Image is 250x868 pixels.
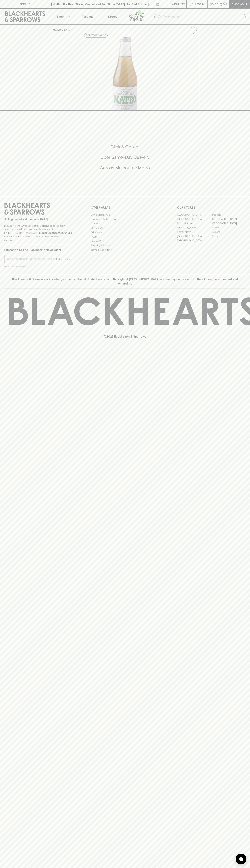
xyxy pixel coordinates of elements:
[211,225,246,230] a: Fitzroy
[172,2,185,6] p: Wishlist
[7,277,243,286] p: Blackhearts & Sparrows acknowledges the traditional Custodians of land throughout [GEOGRAPHIC_DAT...
[188,26,198,35] button: Add to wishlist
[231,2,247,6] p: Checkout
[56,14,64,19] p: Shop
[195,2,204,6] p: Login
[39,231,72,234] strong: Liquor License #32064953
[177,230,211,234] a: Fitzroy North
[211,217,246,221] a: [GEOGRAPHIC_DATA]
[163,14,243,20] input: Try "Pinot noir"
[91,243,159,248] a: Shipping Information
[64,28,72,31] a: SHOP
[211,221,246,225] a: [GEOGRAPHIC_DATA]
[55,255,73,263] button: SUBSCRIBE
[4,165,246,171] h5: Across Melbourne Metro
[91,221,159,226] a: Careers
[177,221,211,225] a: Brunswick West
[4,154,246,160] h5: Uber Same-Day Delivery
[4,144,246,150] h5: Click & Collect
[211,230,246,234] a: Geelong
[75,9,100,24] a: Tastings
[91,248,159,252] a: Terms & Conditions
[53,28,61,31] a: HOME
[177,225,211,230] a: [PERSON_NAME]
[210,2,218,6] p: $0.00
[91,213,159,217] a: Bottle Drop FAQ's
[7,256,55,262] input: e.g. jane@blackheartsandsparrows.com.au
[177,234,211,238] a: [GEOGRAPHIC_DATA]
[4,248,73,252] p: Subscribe to The Blackhearts Newsletter
[177,217,211,221] a: [GEOGRAPHIC_DATA]
[177,213,211,217] a: [GEOGRAPHIC_DATA]
[4,130,246,189] div: Call to action block
[91,235,159,239] a: FAQ's
[91,226,159,230] a: Contact Us
[56,257,71,261] p: SUBSCRIBE
[91,217,159,221] a: Business & Bulk Gifting
[91,205,159,210] p: OTHER AREAS
[100,9,125,24] a: Stores
[84,33,108,38] button: Add to wishlist
[108,14,117,19] p: Stores
[211,213,246,217] a: Braddon
[224,3,226,5] p: 0
[211,234,246,238] a: Prahran
[91,230,159,235] a: Gift Cards
[50,9,75,24] button: Shop
[4,224,73,242] p: It is against the law to sell or supply alcohol to, or to obtain alcohol on behalf of a person un...
[50,37,200,110] img: 33588.png
[4,218,73,221] p: Sibling owned and run since [DATE]
[239,857,243,861] img: bubble-icon
[177,205,246,210] p: OUR STORES
[91,239,159,243] a: Privacy Policy
[4,265,73,268] p: We will never spam you
[19,2,31,6] p: FIND US
[177,238,211,243] a: [GEOGRAPHIC_DATA]
[82,14,93,19] p: Tastings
